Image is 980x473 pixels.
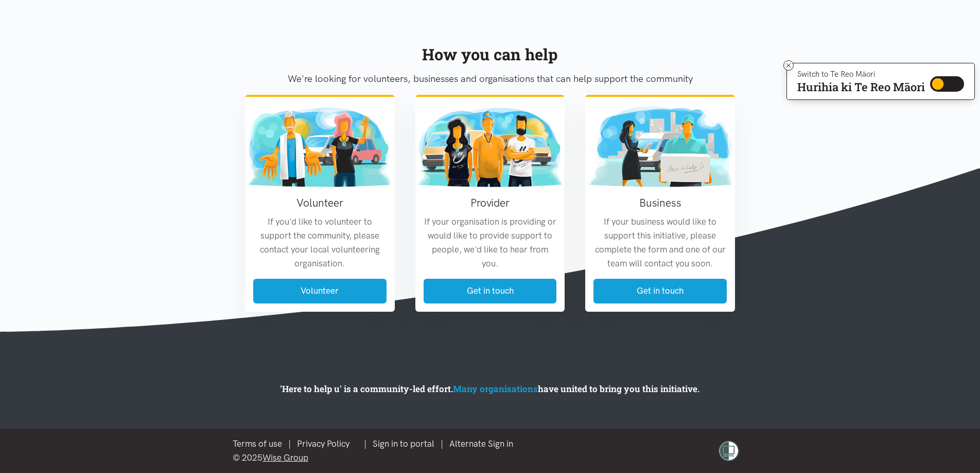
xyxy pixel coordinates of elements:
a: Terms of use [233,438,282,449]
p: If your business would like to support this initiative, please complete the form and one of our t... [593,215,727,271]
a: Sign in to portal [373,438,434,449]
h3: Business [593,195,727,210]
p: Switch to Te Reo Māori [797,71,925,77]
p: If your organisation is providing or would like to provide support to people, we'd like to hear f... [424,215,557,271]
a: Get in touch [593,279,727,303]
a: Volunteer [253,279,387,303]
p: If you'd like to volunteer to support the community, please contact your local volunteering organ... [253,215,387,271]
a: Wise Group [262,452,308,463]
p: 'Here to help u' is a community-led effort. have united to bring you this initiative. [173,382,806,396]
img: shielded [719,441,739,461]
div: How you can help [245,42,735,67]
a: Get in touch [424,279,557,303]
h3: Volunteer [253,195,387,210]
p: We're looking for volunteers, businesses and organisations that can help support the community [245,71,735,87]
a: Many organisations [453,383,538,395]
a: Privacy Policy [297,438,349,449]
p: Hurihia ki Te Reo Māori [797,82,925,92]
a: Alternate Sign in [449,438,513,449]
h3: Provider [424,195,557,210]
div: | [233,437,519,451]
span: | | [364,438,519,449]
div: © 2025 [233,451,519,465]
